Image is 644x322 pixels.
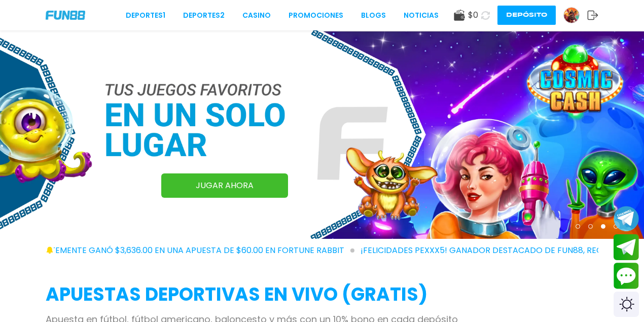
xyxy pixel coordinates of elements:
button: Join telegram [614,234,639,261]
a: Promociones [289,10,343,21]
a: NOTICIAS [404,10,439,21]
button: Join telegram channel [614,205,639,232]
a: CASINO [242,10,271,21]
a: Deportes1 [126,10,165,21]
a: Deportes2 [183,10,225,21]
div: Switch theme [614,292,639,317]
img: Avatar [564,8,579,23]
h2: APUESTAS DEPORTIVAS EN VIVO (gratis) [46,281,598,308]
button: Depósito [497,6,556,25]
span: $ 0 [468,9,478,21]
img: Company Logo [46,11,85,19]
a: BLOGS [361,10,386,21]
a: Avatar [563,7,587,23]
a: JUGAR AHORA [161,173,288,198]
button: Contact customer service [614,263,639,289]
